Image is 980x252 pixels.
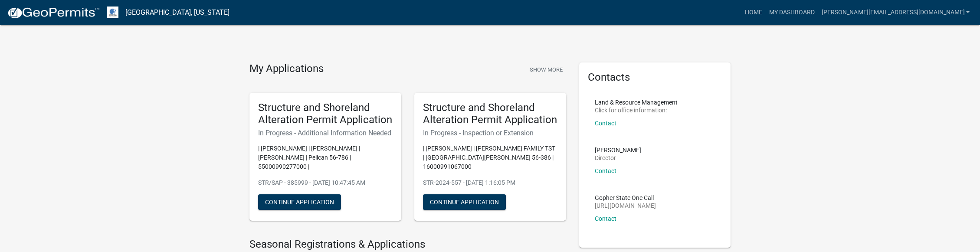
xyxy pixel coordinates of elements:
a: Home [741,4,766,21]
a: [PERSON_NAME][EMAIL_ADDRESS][DOMAIN_NAME] [818,4,973,21]
p: Director [595,155,641,161]
p: Land & Resource Management [595,99,678,105]
a: [GEOGRAPHIC_DATA], [US_STATE] [125,5,229,20]
h4: My Applications [249,62,324,75]
p: | [PERSON_NAME] | [PERSON_NAME] | [PERSON_NAME] | Pelican 56-786 | 55000990277000 | [258,144,393,171]
button: Continue Application [423,194,506,210]
a: Contact [595,167,616,174]
p: Click for office information: [595,107,678,113]
h6: In Progress - Additional Information Needed [258,129,393,137]
p: STR-2024-557 - [DATE] 1:16:05 PM [423,178,557,187]
a: My Dashboard [766,4,818,21]
button: Continue Application [258,194,341,210]
h5: Structure and Shoreland Alteration Permit Application [258,101,393,127]
p: | [PERSON_NAME] | [PERSON_NAME] FAMILY TST | [GEOGRAPHIC_DATA][PERSON_NAME] 56-386 | 16000991067000 [423,144,557,171]
h5: Contacts [588,71,722,84]
a: Contact [595,215,616,222]
h5: Structure and Shoreland Alteration Permit Application [423,101,557,127]
p: [URL][DOMAIN_NAME] [595,203,656,209]
h6: In Progress - Inspection or Extension [423,129,557,137]
p: Gopher State One Call [595,195,656,201]
p: [PERSON_NAME] [595,147,641,153]
button: Show More [526,62,566,77]
a: Contact [595,120,616,127]
p: STR/SAP - 385999 - [DATE] 10:47:45 AM [258,178,393,187]
img: Otter Tail County, Minnesota [107,7,118,18]
h4: Seasonal Registrations & Applications [249,238,566,251]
